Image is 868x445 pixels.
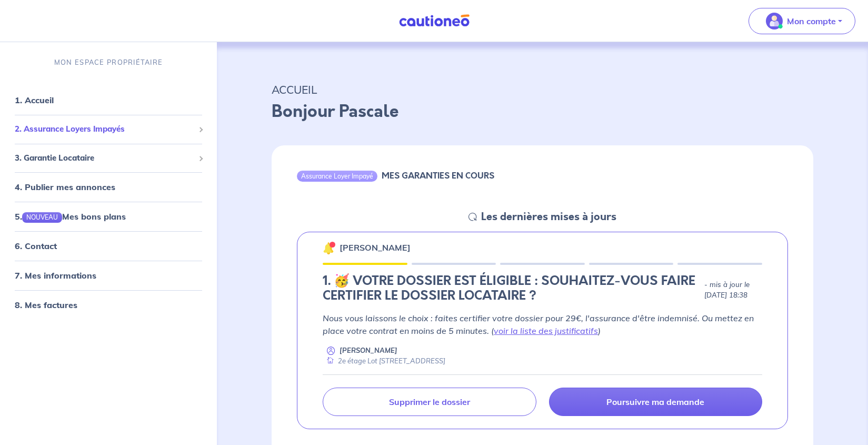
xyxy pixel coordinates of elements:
div: 1. Accueil [4,90,213,111]
a: 6. Contact [15,241,57,251]
span: 2. Assurance Loyers Impayés [15,123,194,135]
a: 1. Accueil [15,95,54,105]
a: Poursuivre ma demande [549,388,762,416]
a: 7. Mes informations [15,270,96,281]
p: [PERSON_NAME] [340,241,411,254]
div: 8. Mes factures [4,294,213,315]
p: Nous vous laissons le choix : faites certifier votre dossier pour 29€, l'assurance d'être indemni... [323,312,762,337]
p: - mis à jour le [DATE] 18:38 [704,280,762,301]
a: voir la liste des justificatifs [494,325,598,336]
a: 8. Mes factures [15,300,77,310]
p: [PERSON_NAME] [340,345,397,355]
p: Bonjour Pascale [272,99,813,124]
p: ACCUEIL [272,80,813,99]
p: Mon compte [787,15,836,27]
div: 7. Mes informations [4,265,213,286]
div: 4. Publier mes annonces [4,176,213,197]
span: 3. Garantie Locataire [15,152,194,164]
div: state: CERTIFICATION-CHOICE, Context: NEW,MAYBE-CERTIFICATE,ALONE,LESSOR-DOCUMENTS [323,273,762,308]
button: illu_account_valid_menu.svgMon compte [749,8,855,34]
img: Cautioneo [395,14,474,27]
h4: 1. 🥳 VOTRE DOSSIER EST ÉLIGIBLE : SOUHAITEZ-VOUS FAIRE CERTIFIER LE DOSSIER LOCATAIRE ? [323,273,700,304]
img: illu_account_valid_menu.svg [766,13,783,29]
a: 4. Publier mes annonces [15,182,115,192]
a: 5.NOUVEAUMes bons plans [15,211,126,222]
p: Supprimer le dossier [389,397,470,407]
h5: Les dernières mises à jours [481,211,616,223]
img: 🔔 [323,242,335,254]
div: 5.NOUVEAUMes bons plans [4,206,213,227]
div: 2e étage Lot [STREET_ADDRESS] [323,356,445,366]
div: 3. Garantie Locataire [4,147,213,168]
div: 6. Contact [4,235,213,256]
p: Poursuivre ma demande [606,397,704,407]
div: 2. Assurance Loyers Impayés [4,119,213,140]
p: MON ESPACE PROPRIÉTAIRE [54,57,163,67]
div: Assurance Loyer Impayé [297,171,377,181]
h6: MES GARANTIES EN COURS [382,171,494,181]
a: Supprimer le dossier [323,388,536,416]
